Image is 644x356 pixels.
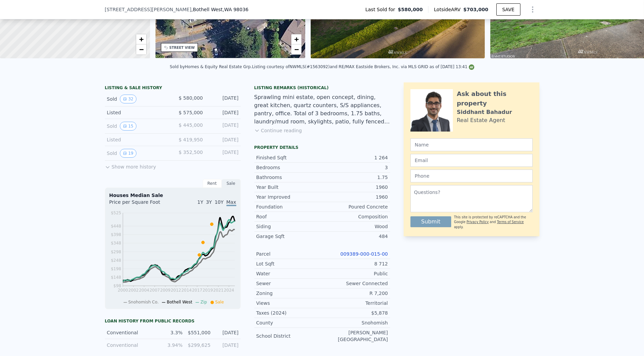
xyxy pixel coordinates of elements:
div: Property details [254,145,390,150]
input: Email [410,154,533,167]
div: [PERSON_NAME][GEOGRAPHIC_DATA] [322,329,388,343]
div: 1.75 [322,174,388,181]
div: 484 [322,233,388,240]
tspan: 2002 [128,288,139,293]
div: 1 264 [322,154,388,161]
span: $ 575,000 [179,110,203,115]
tspan: $148 [111,275,121,280]
div: Siddhant Bahadur [457,108,512,116]
button: View historical data [120,149,136,158]
div: Territorial [322,300,388,306]
button: Continue reading [254,127,302,134]
div: Zoning [256,290,322,297]
span: $ 445,000 [179,122,203,128]
input: Name [410,138,533,151]
tspan: $448 [111,224,121,229]
div: Conventional [107,329,155,336]
span: $703,000 [463,7,489,12]
span: − [294,45,299,54]
span: $580,000 [398,6,423,13]
span: Snohomish Co. [128,300,159,304]
span: + [294,35,299,43]
div: Bathrooms [256,174,322,181]
span: , Bothell West [191,6,249,13]
span: Max [226,199,236,206]
tspan: 2004 [139,288,149,293]
tspan: 2012 [171,288,181,293]
span: $ 419,950 [179,137,203,142]
span: 1Y [197,199,203,205]
div: Poured Concrete [322,203,388,210]
span: Lotside ARV [434,6,463,13]
button: Show Options [526,3,539,16]
div: Sold [107,122,167,131]
div: Wood [322,223,388,230]
div: [DATE] [215,329,238,336]
a: Zoom in [136,34,146,44]
div: Snohomish [322,319,388,326]
div: [DATE] [215,342,238,349]
div: Lot Sqft [256,260,322,267]
div: Loan history from public records [105,318,241,324]
tspan: $248 [111,258,121,263]
button: Show more history [105,161,156,170]
span: − [139,45,143,54]
div: [DATE] [208,95,239,103]
span: $ 580,000 [179,95,203,101]
div: [DATE] [208,136,239,143]
tspan: 2009 [160,288,170,293]
div: 8 712 [322,260,388,267]
div: Price per Square Foot [109,199,173,210]
span: Last Sold for [365,6,398,13]
div: $299,625 [187,342,210,349]
tspan: 2019 [202,288,213,293]
a: Zoom in [291,34,301,44]
tspan: $398 [111,232,121,237]
div: Bedrooms [256,164,322,171]
div: [DATE] [208,122,239,131]
div: Foundation [256,203,322,210]
div: 3.94% [159,342,182,349]
div: Year Built [256,184,322,191]
tspan: 2000 [117,288,128,293]
span: Zip [200,300,207,304]
div: Public [322,270,388,277]
div: STREET VIEW [169,45,195,50]
div: [DATE] [208,149,239,158]
div: Listed [107,109,167,116]
span: $ 352,500 [179,150,203,155]
div: Sewer Connected [322,280,388,287]
tspan: $198 [111,266,121,271]
div: 3.3% [159,329,182,336]
tspan: $525 [111,211,121,215]
div: Ask about this property [457,89,533,108]
div: Views [256,300,322,306]
div: Finished Sqft [256,154,322,161]
a: Terms of Service [497,220,524,224]
button: View historical data [120,95,136,103]
span: + [139,35,143,43]
div: Parcel [256,251,322,257]
div: 1960 [322,194,388,200]
tspan: $298 [111,250,121,254]
span: Bothell West [167,300,192,304]
span: Sale [215,300,224,304]
tspan: 2017 [192,288,202,293]
tspan: 2021 [213,288,224,293]
tspan: 2024 [224,288,234,293]
div: Sale [222,179,241,188]
div: 3 [322,164,388,171]
a: Privacy Policy [466,220,489,224]
div: Composition [322,213,388,220]
button: SAVE [496,3,520,16]
div: LISTING & SALE HISTORY [105,85,241,92]
div: Sprawling mini estate, open concept, dining, great kitchen, quartz counters, S/S appliances, pant... [254,93,390,126]
div: Houses Median Sale [109,192,236,199]
div: Year Improved [256,194,322,200]
div: R 7,200 [322,290,388,297]
span: 10Y [215,199,223,205]
div: Water [256,270,322,277]
span: 3Y [206,199,212,205]
span: [STREET_ADDRESS][PERSON_NAME] [105,6,191,13]
div: [DATE] [208,109,239,116]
